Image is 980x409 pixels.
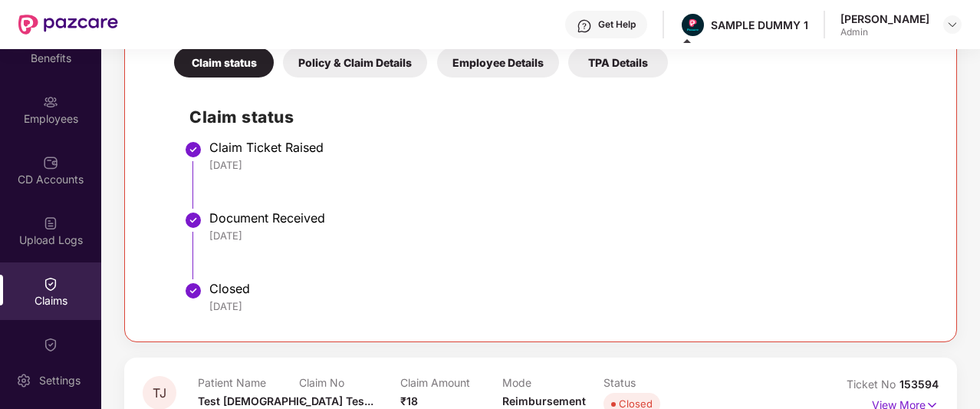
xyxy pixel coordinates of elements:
[502,394,586,407] span: Reimbursement
[35,373,85,388] div: Settings
[153,387,166,400] span: TJ
[18,15,118,35] img: New Pazcare Logo
[400,376,502,389] p: Claim Amount
[43,276,58,292] img: svg+xml;base64,PHN2ZyBpZD0iQ2xhaW0iIHhtbG5zPSJodHRwOi8vd3d3LnczLm9yZy8yMDAwL3N2ZyIgd2lkdGg9IjIwIi...
[711,18,808,32] div: SAMPLE DUMMY 1
[437,48,559,78] div: Employee Details
[43,94,58,110] img: svg+xml;base64,PHN2ZyBpZD0iRW1wbG95ZWVzIiB4bWxucz0iaHR0cDovL3d3dy53My5vcmcvMjAwMC9zdmciIHdpZHRoPS...
[899,378,939,391] span: 153594
[598,18,636,31] div: Get Help
[209,299,922,313] div: [DATE]
[43,216,58,231] img: svg+xml;base64,PHN2ZyBpZD0iVXBsb2FkX0xvZ3MiIGRhdGEtbmFtZT0iVXBsb2FkIExvZ3MiIHhtbG5zPSJodHRwOi8vd3...
[847,378,899,391] span: Ticket No
[682,14,704,36] img: Pazcare_Alternative_logo-01-01.png
[502,376,603,389] p: Mode
[568,48,668,78] div: TPA Details
[299,394,304,407] span: -
[283,48,427,78] div: Policy & Claim Details
[209,281,922,296] div: Closed
[840,12,929,26] div: [PERSON_NAME]
[174,48,274,78] div: Claim status
[603,376,705,389] p: Status
[189,104,922,130] h2: Claim status
[299,376,400,389] p: Claim No
[184,211,202,229] img: svg+xml;base64,PHN2ZyBpZD0iU3RlcC1Eb25lLTMyeDMyIiB4bWxucz0iaHR0cDovL3d3dy53My5vcmcvMjAwMC9zdmciIH...
[16,373,31,388] img: svg+xml;base64,PHN2ZyBpZD0iU2V0dGluZy0yMHgyMCIgeG1sbnM9Imh0dHA6Ly93d3cudzMub3JnLzIwMDAvc3ZnIiB3aW...
[209,210,922,226] div: Document Received
[184,282,202,300] img: svg+xml;base64,PHN2ZyBpZD0iU3RlcC1Eb25lLTMyeDMyIiB4bWxucz0iaHR0cDovL3d3dy53My5vcmcvMjAwMC9zdmciIH...
[198,376,299,389] p: Patient Name
[198,394,373,407] span: Test [DEMOGRAPHIC_DATA] Tes...
[400,394,418,407] span: ₹18
[184,140,202,159] img: svg+xml;base64,PHN2ZyBpZD0iU3RlcC1Eb25lLTMyeDMyIiB4bWxucz0iaHR0cDovL3d3dy53My5vcmcvMjAwMC9zdmciIH...
[577,18,592,34] img: svg+xml;base64,PHN2ZyBpZD0iSGVscC0zMngzMiIgeG1sbnM9Imh0dHA6Ly93d3cudzMub3JnLzIwMDAvc3ZnIiB3aWR0aD...
[209,140,922,155] div: Claim Ticket Raised
[43,155,58,170] img: svg+xml;base64,PHN2ZyBpZD0iQ0RfQWNjb3VudHMiIGRhdGEtbmFtZT0iQ0QgQWNjb3VudHMiIHhtbG5zPSJodHRwOi8vd3...
[209,158,922,172] div: [DATE]
[209,229,922,242] div: [DATE]
[946,18,959,31] img: svg+xml;base64,PHN2ZyBpZD0iRHJvcGRvd24tMzJ4MzIiIHhtbG5zPSJodHRwOi8vd3d3LnczLm9yZy8yMDAwL3N2ZyIgd2...
[43,337,58,352] img: svg+xml;base64,PHN2ZyBpZD0iQ2xhaW0iIHhtbG5zPSJodHRwOi8vd3d3LnczLm9yZy8yMDAwL3N2ZyIgd2lkdGg9IjIwIi...
[840,26,929,38] div: Admin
